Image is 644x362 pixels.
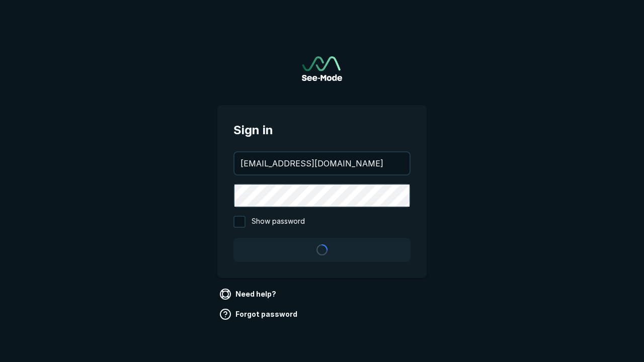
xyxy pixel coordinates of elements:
span: Sign in [233,121,411,139]
a: Go to sign in [302,56,342,81]
span: Show password [252,216,305,228]
a: Forgot password [217,306,301,322]
input: your@email.com [234,152,410,174]
a: Need help? [217,286,280,302]
img: See-Mode Logo [302,56,342,81]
